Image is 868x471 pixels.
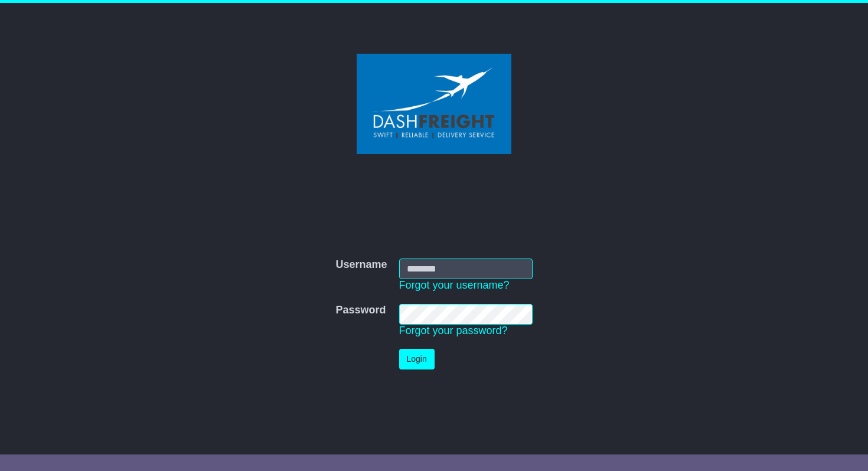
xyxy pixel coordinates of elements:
a: Forgot your password? [399,325,508,336]
img: Dash Freight [357,54,511,154]
button: Login [399,349,435,369]
label: Password [335,304,386,317]
a: Forgot your username? [399,279,510,291]
label: Username [335,259,387,272]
